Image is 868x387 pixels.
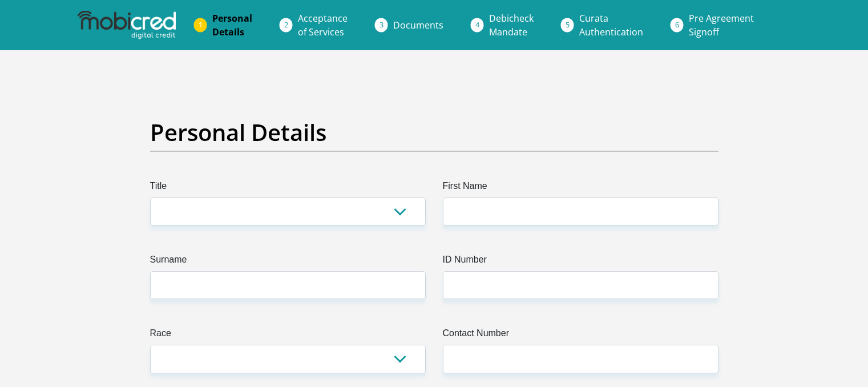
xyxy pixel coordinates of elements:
[570,7,652,43] a: CurataAuthentication
[150,326,426,345] label: Race
[443,326,718,345] label: Contact Number
[689,12,754,38] span: Pre Agreement Signoff
[393,19,443,31] span: Documents
[443,271,718,299] input: ID Number
[212,12,252,38] span: Personal Details
[298,12,348,38] span: Acceptance of Services
[203,7,261,43] a: PersonalDetails
[150,253,426,271] label: Surname
[150,271,426,299] input: Surname
[443,197,718,225] input: First Name
[443,253,718,271] label: ID Number
[443,345,718,373] input: Contact Number
[489,12,534,38] span: Debicheck Mandate
[384,14,453,37] a: Documents
[150,179,426,197] label: Title
[289,7,357,43] a: Acceptanceof Services
[480,7,543,43] a: DebicheckMandate
[78,11,176,39] img: mobicred logo
[150,119,718,146] h2: Personal Details
[443,179,718,197] label: First Name
[680,7,763,43] a: Pre AgreementSignoff
[579,12,643,38] span: Curata Authentication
